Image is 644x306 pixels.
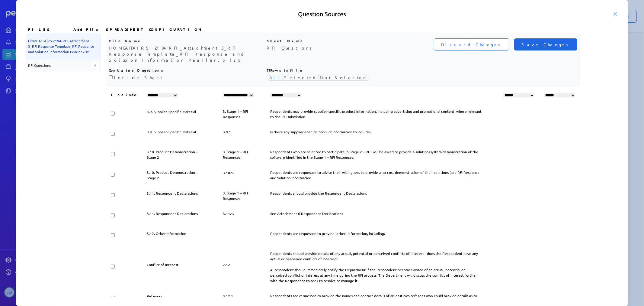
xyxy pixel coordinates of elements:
[147,293,162,304] pre: Referees
[109,38,262,43] p: File Name
[283,74,319,81] span: Selected
[106,27,580,32] h3: Spreadsheet Configuration
[434,38,509,50] button: Discard Changes
[270,129,371,139] pre: Is there any supplier-specific product information to include?
[28,27,51,32] span: Files
[319,74,369,81] span: Not Selected
[28,62,51,69] span: RFI Questions
[223,109,249,119] pre: 3. Stage 1 – RFI Responses
[223,149,249,160] pre: 3. Stage 1 – RFI Responses
[521,41,570,47] span: Save Changes
[109,68,262,73] p: Contains Questions
[147,211,198,221] pre: 3.11. Respondent Declarations
[147,190,198,201] pre: 3.11. Respondent Declarations
[26,33,101,59] div: HOMEAFFAIRS-2194-RFI_Attachment 3_RFI Response Template_RFI Response and Solution Information Pea...
[268,74,283,81] span: All
[270,293,482,304] pre: Respondents are requested to provide the names and contact details of at least two referees who c...
[270,190,367,201] pre: Respondents should provide the Respondent Declarations
[270,211,343,221] pre: See Attachment 6 Respondent Declarations
[223,129,231,139] pre: 3.9.1
[267,38,420,43] p: Sheet Name
[91,62,99,69] span: 0
[270,109,482,119] pre: Respondents may provide supplier-specific product information, including advertising and promotio...
[270,170,482,181] pre: Respondents are requested to advise their willingness to provide a no-cost demonstration of their...
[147,109,196,119] pre: 3.9. Supplier-Specific Material
[223,211,234,221] pre: 3.11.1.
[441,41,502,47] span: Discard Changes
[147,149,201,160] pre: 3.10. Product Demonstration – Stage 2
[267,45,420,51] p: RFI Questions
[147,262,178,272] pre: Conflict of Interest
[73,27,99,32] button: Add File
[147,170,201,181] pre: 3.10. Product Demonstration – Stage 2
[109,45,262,63] p: HOMEAFFAIRS-2194-RFI_Attachment 3_RFI Response Template_RFI Response and Solution Information Pea...
[223,190,249,201] pre: 3. Stage 1 – RFI Responses
[270,251,482,283] pre: Respondents should provide details of any actual, potential or perceived conflicts of interest - ...
[106,87,142,103] th: Include
[147,129,196,139] pre: 3.9. Supplier-Specific Material
[267,68,420,73] p: 77 Rows in file
[147,231,186,241] pre: 3.12. Other Information
[270,231,385,241] pre: Respondents are requested to provide 'other' information, including:
[514,38,577,50] button: Save Changes
[223,262,230,272] pre: 2.12
[223,170,234,180] pre: 3.10.1.
[223,293,234,304] pre: 3.12.1.
[26,10,618,18] h5: Question Sources
[114,75,162,80] label: Include Sheet
[270,149,482,160] pre: Respondents who are selected to participate in Stage 2 – RFT will be asked to provide a solution/...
